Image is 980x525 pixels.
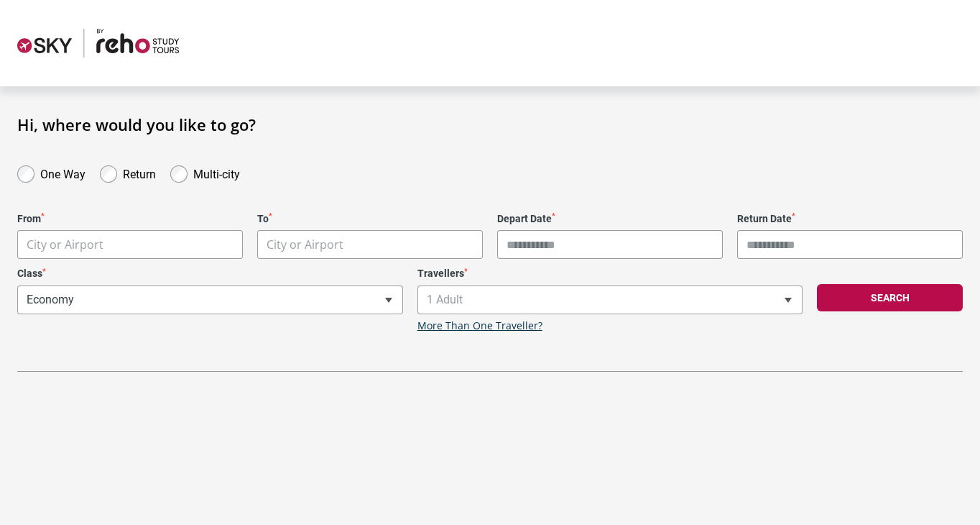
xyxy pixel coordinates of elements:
h1: Hi, where would you like to go? [17,115,963,134]
span: City or Airport [27,237,103,252]
label: Depart Date [497,213,723,225]
button: Search [817,284,963,311]
label: Class [17,268,403,280]
span: City or Airport [267,237,343,252]
span: City or Airport [258,231,482,259]
span: City or Airport [257,230,483,259]
label: Travellers [417,268,803,280]
label: Return Date [737,213,963,225]
span: 1 Adult [417,286,803,314]
span: Economy [17,286,403,314]
label: From [17,213,243,225]
label: One Way [40,164,85,181]
a: More Than One Traveller? [417,320,542,332]
span: 1 Adult [418,286,803,314]
label: Multi-city [193,164,240,181]
label: To [257,213,483,225]
span: City or Airport [18,231,242,259]
span: City or Airport [17,230,243,259]
label: Return [123,164,156,181]
span: Economy [18,286,402,314]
